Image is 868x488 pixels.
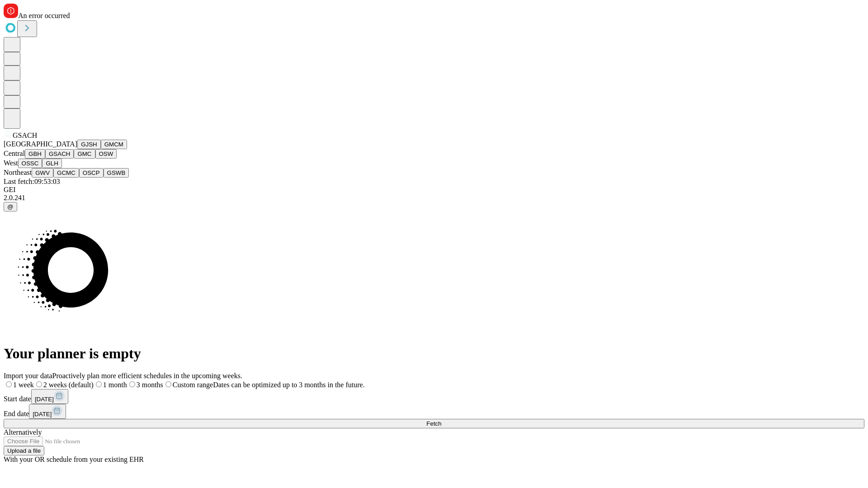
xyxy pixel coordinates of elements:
span: Northeast [4,169,32,176]
span: Proactively plan more efficient schedules in the upcoming weeks. [52,372,242,380]
span: 3 months [137,381,163,389]
span: [GEOGRAPHIC_DATA] [4,140,77,148]
span: Fetch [426,420,441,427]
button: GCMC [53,168,79,178]
span: An error occurred [18,12,70,19]
button: [DATE] [31,389,68,404]
div: GEI [4,186,864,194]
span: With your OR schedule from your existing EHR [4,455,144,463]
button: OSCP [79,168,104,178]
button: @ [4,202,17,211]
span: 1 month [103,381,127,389]
span: [DATE] [33,411,52,418]
button: GMCM [101,140,127,149]
span: [DATE] [35,396,54,403]
span: 1 week [13,381,34,389]
span: GSACH [13,131,37,139]
span: Central [4,150,25,157]
input: 2 weeks (default) [36,381,42,387]
span: Last fetch: 09:53:03 [4,178,60,185]
button: Upload a file [4,446,44,455]
button: Fetch [4,419,864,428]
button: GJSH [77,140,101,149]
h1: Your planner is empty [4,345,864,362]
div: Start date [4,389,864,404]
button: GSACH [45,149,74,159]
div: 2.0.241 [4,194,864,202]
div: End date [4,404,864,419]
input: 1 month [96,381,102,387]
span: Dates can be optimized up to 3 months in the future. [213,381,364,389]
span: Alternatively [4,428,42,436]
span: 2 weeks (default) [43,381,94,389]
span: West [4,159,18,167]
button: OSW [95,149,117,159]
button: GWV [32,168,53,178]
input: 3 months [129,381,135,387]
button: GBH [25,149,45,159]
button: GMC [74,149,95,159]
input: 1 week [6,381,12,387]
button: GLH [42,159,61,168]
span: Import your data [4,372,52,380]
input: Custom rangeDates can be optimized up to 3 months in the future. [165,381,171,387]
button: GSWB [104,168,129,178]
button: OSSC [18,159,42,168]
span: Custom range [173,381,213,389]
span: @ [7,203,14,210]
button: [DATE] [29,404,66,419]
